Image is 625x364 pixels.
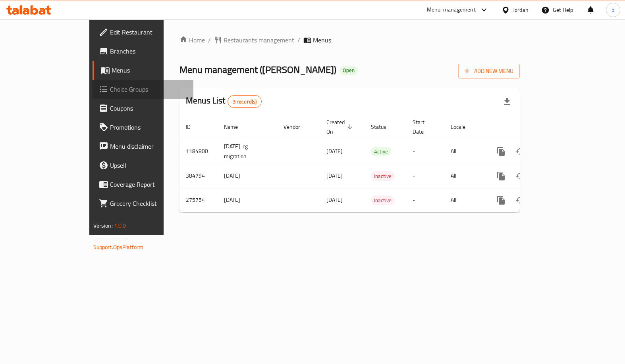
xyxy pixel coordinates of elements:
th: Actions [485,115,574,139]
span: 1.0.0 [114,220,126,231]
span: b [611,6,614,14]
td: 275754 [179,188,218,212]
button: more [492,191,511,210]
span: Menu disclaimer [110,142,187,151]
td: - [406,188,444,212]
button: Add New Menu [458,64,520,79]
td: All [444,188,485,212]
a: Coverage Report [93,175,194,194]
span: Edit Restaurant [110,27,187,37]
div: Total records count [228,95,262,108]
td: [DATE]-cg migration [218,139,277,164]
a: Support.OpsPlatform [93,242,144,252]
td: All [444,164,485,188]
span: [DATE] [326,146,343,156]
a: Coupons [93,99,194,118]
a: Menu disclaimer [93,137,194,156]
div: Open [340,66,358,75]
span: Status [371,122,397,132]
div: Inactive [371,195,395,205]
span: Name [224,122,248,132]
a: Promotions [93,118,194,137]
a: Choice Groups [93,80,194,99]
a: Restaurants management [214,35,294,45]
td: 384794 [179,164,218,188]
td: - [406,139,444,164]
button: Change Status [511,142,530,161]
span: ID [186,122,201,132]
a: Grocery Checklist [93,194,194,213]
div: Export file [498,92,517,111]
span: Locale [451,122,476,132]
span: Active [371,147,391,156]
span: Created On [326,117,355,136]
li: / [297,35,300,45]
a: Branches [93,42,194,61]
div: Menu-management [427,5,476,15]
td: [DATE] [218,164,277,188]
span: Menu management ( [PERSON_NAME] ) [179,61,336,79]
button: Change Status [511,167,530,186]
span: Upsell [110,161,187,170]
td: 1184800 [179,139,218,164]
span: Restaurants management [224,35,294,45]
a: Menus [93,61,194,80]
div: Active [371,147,391,156]
a: Edit Restaurant [93,23,194,42]
td: [DATE] [218,188,277,212]
span: Version: [93,220,113,231]
span: Choice Groups [110,84,187,94]
span: Grocery Checklist [110,199,187,208]
button: Change Status [511,191,530,210]
span: Promotions [110,123,187,132]
a: Upsell [93,156,194,175]
span: [DATE] [326,195,343,205]
li: / [208,35,211,45]
span: [DATE] [326,171,343,181]
table: enhanced table [179,115,574,213]
span: Vendor [284,122,311,132]
div: Jordan [513,6,529,14]
h2: Menus List [186,95,262,108]
span: Get support on: [93,234,130,244]
button: more [492,167,511,186]
div: Inactive [371,171,395,181]
span: Branches [110,46,187,56]
span: Add New Menu [465,66,513,76]
span: Start Date [413,117,435,136]
td: - [406,164,444,188]
span: Menus [313,35,331,45]
nav: breadcrumb [179,35,520,45]
span: Coverage Report [110,180,187,189]
span: Coupons [110,103,187,113]
span: Inactive [371,196,395,205]
button: more [492,142,511,161]
span: Inactive [371,172,395,181]
span: 3 record(s) [228,98,262,105]
span: Open [340,67,358,74]
span: Menus [112,65,187,75]
td: All [444,139,485,164]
